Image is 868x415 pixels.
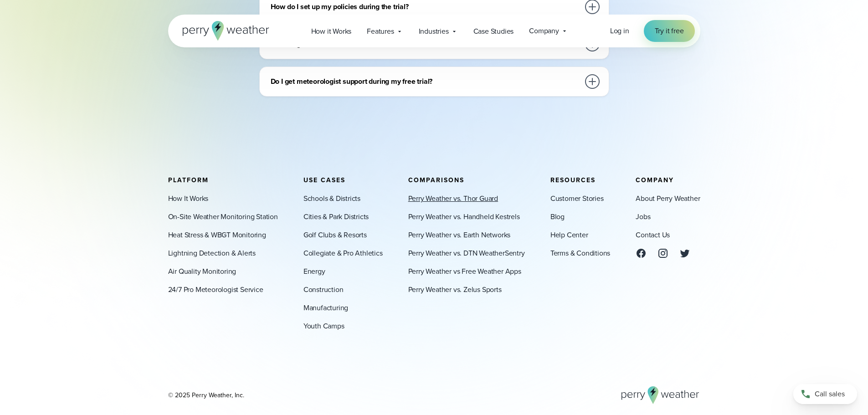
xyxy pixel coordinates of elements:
[473,26,514,37] span: Case Studies
[408,175,464,185] span: Comparisons
[303,266,325,277] a: Energy
[550,193,604,204] a: Customer Stories
[636,193,700,204] a: About Perry Weather
[550,175,596,185] span: Resources
[303,284,344,295] a: Construction
[168,230,266,241] a: Heat Stress & WBGT Monitoring
[550,248,610,259] a: Terms & Conditions
[271,1,580,12] h3: How do I set up my policies during the trial?
[610,26,629,36] a: Log in
[793,384,857,404] a: Call sales
[311,26,352,37] span: How it Works
[303,22,360,41] a: How it Works
[815,389,845,400] span: Call sales
[303,248,383,259] a: Collegiate & Pro Athletics
[636,230,670,241] a: Contact Us
[655,26,684,36] span: Try it free
[168,284,263,295] a: 24/7 Pro Meteorologist Service
[419,26,449,37] span: Industries
[550,230,588,241] a: Help Center
[168,248,256,259] a: Lightning Detection & Alerts
[408,266,521,277] a: Perry Weather vs Free Weather Apps
[610,26,629,36] span: Log in
[408,211,520,222] a: Perry Weather vs. Handheld Kestrels
[408,230,511,241] a: Perry Weather vs. Earth Networks
[550,211,565,222] a: Blog
[636,175,674,185] span: Company
[466,22,522,41] a: Case Studies
[303,321,344,332] a: Youth Camps
[168,391,244,400] div: © 2025 Perry Weather, Inc.
[168,211,278,222] a: On-Site Weather Monitoring Station
[168,175,209,185] span: Platform
[303,230,367,241] a: Golf Clubs & Resorts
[408,248,525,259] a: Perry Weather vs. DTN WeatherSentry
[367,26,394,37] span: Features
[303,175,345,185] span: Use Cases
[303,302,348,313] a: Manufacturing
[408,193,498,204] a: Perry Weather vs. Thor Guard
[636,211,650,222] a: Jobs
[303,211,369,222] a: Cities & Park Districts
[408,284,502,295] a: Perry Weather vs. Zelus Sports
[644,20,695,42] a: Try it free
[168,193,209,204] a: How It Works
[271,76,580,87] h3: Do I get meteorologist support during my free trial?
[303,193,360,204] a: Schools & Districts
[168,266,236,277] a: Air Quality Monitoring
[529,26,559,36] span: Company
